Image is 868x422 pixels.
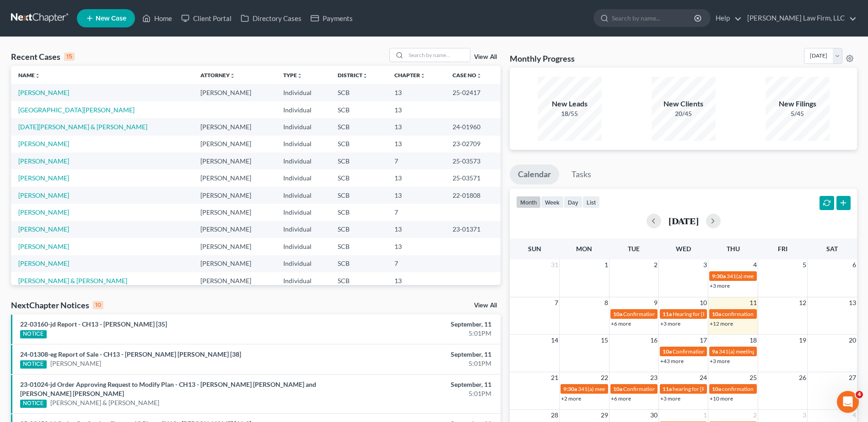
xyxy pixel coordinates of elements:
span: 12 [798,297,807,308]
span: Sun [528,245,541,253]
a: View All [474,302,497,309]
span: New Case [96,15,126,22]
td: SCB [330,169,387,186]
a: 24-01308-eg Report of Sale - CH13 - [PERSON_NAME] [PERSON_NAME] [38] [20,350,241,358]
input: Search by name... [612,10,695,26]
span: 18 [749,335,758,346]
a: 22-03160-jd Report - CH13 - [PERSON_NAME] [35] [20,320,167,328]
span: hearing for [PERSON_NAME] [673,385,743,392]
a: Calendar [510,164,559,185]
a: [GEOGRAPHIC_DATA][PERSON_NAME] [18,106,135,114]
span: 10a [712,311,721,317]
div: 20/45 [652,109,716,118]
td: [PERSON_NAME] [193,255,276,272]
span: 11a [663,311,672,317]
span: 6 [852,259,857,270]
h3: Monthly Progress [510,53,575,64]
a: Chapterunfold_more [394,72,426,79]
span: 27 [848,372,857,383]
span: 341(a) meeting for [PERSON_NAME] [578,385,666,392]
button: month [516,196,541,208]
div: 5:01PM [340,329,491,338]
td: Individual [276,118,330,135]
div: September, 11 [340,350,491,359]
span: Confirmation hearing for [PERSON_NAME] [623,311,727,317]
a: [DATE][PERSON_NAME] & [PERSON_NAME] [18,123,147,131]
span: 17 [699,335,708,346]
a: +2 more [561,395,581,402]
span: confirmation hearing for [PERSON_NAME] [722,311,825,317]
span: 10a [663,348,672,355]
a: Client Portal [177,10,236,26]
span: Fri [778,245,787,253]
span: 10a [613,311,622,317]
td: Individual [276,169,330,186]
td: SCB [330,204,387,221]
td: SCB [330,101,387,118]
span: 4 [752,259,758,270]
div: September, 11 [340,320,491,329]
a: 23-01024-jd Order Approving Request to Modify Plan - CH13 - [PERSON_NAME] [PERSON_NAME] and [PERS... [20,380,316,397]
a: +10 more [710,395,733,402]
i: unfold_more [362,73,368,79]
a: [PERSON_NAME] & [PERSON_NAME] [18,277,127,285]
div: NextChapter Notices [11,300,103,311]
span: Mon [576,245,592,253]
a: [PERSON_NAME] [18,208,69,216]
a: [PERSON_NAME] [18,174,69,182]
span: 29 [600,410,609,421]
button: day [564,196,582,208]
td: 7 [387,204,445,221]
a: +3 more [660,395,680,402]
iframe: Intercom live chat [837,391,859,413]
i: unfold_more [420,73,426,79]
div: September, 11 [340,380,491,389]
span: 2 [653,259,658,270]
a: +3 more [710,358,730,364]
a: [PERSON_NAME] Law Firm, LLC [743,10,857,26]
td: [PERSON_NAME] [193,272,276,289]
td: Individual [276,101,330,118]
td: [PERSON_NAME] [193,169,276,186]
span: Sat [826,245,838,253]
span: 23 [649,372,658,383]
span: 22 [600,372,609,383]
a: Home [138,10,177,26]
span: 4 [856,391,863,398]
span: 1 [604,259,609,270]
a: [PERSON_NAME] [18,89,69,96]
i: unfold_more [35,73,40,79]
td: Individual [276,136,330,153]
td: SCB [330,272,387,289]
a: Case Nounfold_more [453,72,482,79]
a: Payments [306,10,357,26]
td: 13 [387,238,445,255]
a: Districtunfold_more [338,72,368,79]
td: 23-02709 [445,136,501,153]
a: +12 more [710,320,733,327]
td: SCB [330,255,387,272]
div: 18/55 [538,109,602,118]
span: 3 [802,410,807,421]
a: +43 more [660,358,684,364]
span: 15 [600,335,609,346]
a: [PERSON_NAME] [18,140,69,148]
span: 24 [699,372,708,383]
div: New Leads [538,99,602,109]
button: week [541,196,564,208]
td: [PERSON_NAME] [193,204,276,221]
span: 11 [749,297,758,308]
span: 10 [699,297,708,308]
td: 13 [387,84,445,101]
a: Typeunfold_more [283,72,302,79]
span: 341(a) meeting for [PERSON_NAME] [727,273,815,280]
a: Nameunfold_more [18,72,40,79]
td: [PERSON_NAME] [193,187,276,204]
td: Individual [276,187,330,204]
span: 2 [752,410,758,421]
td: 22-01808 [445,187,501,204]
a: Tasks [563,164,599,185]
span: 7 [554,297,559,308]
i: unfold_more [230,73,235,79]
span: confirmation hearing for [PERSON_NAME] [722,385,825,392]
